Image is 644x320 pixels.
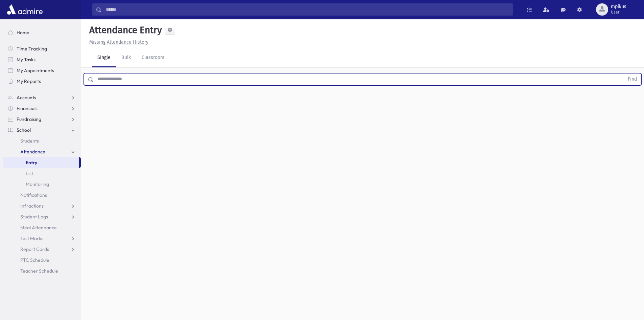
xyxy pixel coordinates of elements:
[3,265,81,276] a: Teacher Schedule
[3,244,81,255] a: Report Cards
[17,29,29,36] span: Home
[116,48,136,67] a: Bulk
[17,67,54,73] span: My Appointments
[3,211,81,222] a: Student Logs
[3,157,79,168] a: Entry
[17,46,47,52] span: Time Tracking
[92,48,116,67] a: Single
[3,125,81,135] a: School
[3,114,81,125] a: Fundraising
[3,200,81,211] a: Infractions
[3,146,81,157] a: Attendance
[3,135,81,146] a: Students
[3,103,81,114] a: Financials
[3,76,81,87] a: My Reports
[26,181,49,187] span: Monitoring
[3,92,81,103] a: Accounts
[3,233,81,244] a: Test Marks
[87,24,162,36] h5: Attendance Entry
[89,39,148,45] u: Missing Attendance History
[3,65,81,76] a: My Appointments
[20,149,45,155] span: Attendance
[20,138,39,144] span: Students
[20,214,48,220] span: Student Logs
[17,127,31,133] span: School
[3,179,81,190] a: Monitoring
[17,94,36,101] span: Accounts
[20,257,49,263] span: PTC Schedule
[17,105,38,111] span: Financials
[5,3,44,16] img: AdmirePro
[26,170,33,176] span: List
[3,222,81,233] a: Meal Attendance
[20,192,47,198] span: Notifications
[102,3,513,16] input: Search
[17,78,41,84] span: My Reports
[3,168,81,179] a: List
[3,255,81,265] a: PTC Schedule
[611,9,626,15] span: User
[136,48,170,67] a: Classroom
[3,190,81,200] a: Notifications
[611,4,626,9] span: mpikus
[20,246,49,252] span: Report Cards
[3,43,81,54] a: Time Tracking
[3,27,81,38] a: Home
[3,54,81,65] a: My Tasks
[17,116,41,122] span: Fundraising
[87,39,148,45] a: Missing Attendance History
[20,225,57,231] span: Meal Attendance
[20,268,58,274] span: Teacher Schedule
[17,57,35,63] span: My Tasks
[20,203,44,209] span: Infractions
[624,73,641,85] button: Find
[20,235,43,241] span: Test Marks
[26,159,37,166] span: Entry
